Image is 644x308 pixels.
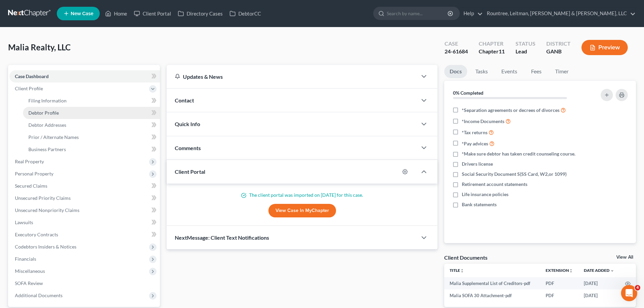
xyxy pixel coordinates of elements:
span: Debtor Addresses [28,122,66,128]
span: SOFA Review [15,280,43,286]
td: Malia SOFA 30 Attachment-pdf [444,289,540,302]
a: Docs [444,65,467,78]
a: Executory Contracts [9,229,160,241]
span: Debtor Profile [28,110,59,116]
a: Timer [550,65,574,78]
a: Rountree, Leitman, [PERSON_NAME] & [PERSON_NAME], LLC [483,7,636,20]
a: Fees [525,65,547,78]
div: Case [445,40,468,48]
span: Business Partners [28,146,66,152]
span: Quick Info [175,121,200,127]
iframe: Intercom live chat [621,285,637,301]
button: Preview [581,40,628,55]
span: Prior / Alternate Names [28,134,79,140]
a: Debtor Addresses [23,119,160,131]
a: Lawsuits [9,216,160,229]
td: PDF [540,289,578,302]
span: Financials [15,256,36,262]
i: expand_more [610,269,614,273]
a: Tasks [470,65,493,78]
a: Home [102,7,130,20]
a: Extensionunfold_more [546,268,573,273]
span: Contact [175,97,194,103]
div: Updates & News [175,73,409,80]
td: PDF [540,277,578,289]
a: Directory Cases [174,7,226,20]
span: Comments [175,145,201,151]
span: Executory Contracts [15,232,58,237]
a: Prior / Alternate Names [23,131,160,143]
a: Business Partners [23,143,160,156]
span: Codebtors Insiders & Notices [15,244,76,250]
td: [DATE] [578,277,620,289]
span: Malia Realty, LLC [8,42,71,52]
span: NextMessage: Client Text Notifications [175,234,269,241]
span: Retirement account statements [462,181,527,188]
div: Client Documents [444,254,487,261]
i: unfold_more [460,269,464,273]
span: Client Profile [15,86,43,91]
input: Search by name... [387,7,449,20]
a: Secured Claims [9,180,160,192]
a: Events [496,65,523,78]
span: 4 [635,285,640,290]
div: Chapter [479,40,505,48]
span: Real Property [15,159,44,164]
td: [DATE] [578,289,620,302]
span: Lawsuits [15,219,33,225]
span: Social Security Document S(SS Card, W2,or 1099) [462,171,567,177]
span: Bank statements [462,201,497,208]
td: Malia Supplemental List of Creditors-pdf [444,277,540,289]
a: Unsecured Nonpriority Claims [9,204,160,216]
span: Case Dashboard [15,73,49,79]
span: Drivers license [462,161,493,167]
p: The client portal was imported on [DATE] for this case. [175,192,429,198]
strong: 0% Completed [453,90,483,96]
a: Filing Information [23,95,160,107]
a: DebtorCC [226,7,264,20]
a: SOFA Review [9,277,160,289]
a: Debtor Profile [23,107,160,119]
span: *Separation agreements or decrees of divorces [462,107,559,114]
a: Help [460,7,483,20]
div: Lead [516,48,535,55]
span: Client Portal [175,168,205,175]
a: Unsecured Priority Claims [9,192,160,204]
span: Filing Information [28,98,67,103]
span: Unsecured Priority Claims [15,195,71,201]
span: Unsecured Nonpriority Claims [15,207,79,213]
span: Secured Claims [15,183,47,189]
span: 11 [499,48,505,54]
a: View All [616,255,633,260]
a: Client Portal [130,7,174,20]
div: GANB [546,48,571,55]
span: Additional Documents [15,292,63,298]
span: New Case [71,11,93,16]
div: Status [516,40,535,48]
i: unfold_more [569,269,573,273]
span: *Pay advices [462,140,488,147]
a: Titleunfold_more [450,268,464,273]
div: 24-61684 [445,48,468,55]
div: Chapter [479,48,505,55]
a: View Case in MyChapter [268,204,336,217]
span: Miscellaneous [15,268,45,274]
span: *Make sure debtor has taken credit counseling course. [462,150,575,157]
a: Date Added expand_more [584,268,614,273]
div: District [546,40,571,48]
span: Personal Property [15,171,53,176]
a: Case Dashboard [9,70,160,82]
span: Life insurance policies [462,191,508,198]
span: *Income Documents [462,118,504,125]
span: *Tax returns [462,129,487,136]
